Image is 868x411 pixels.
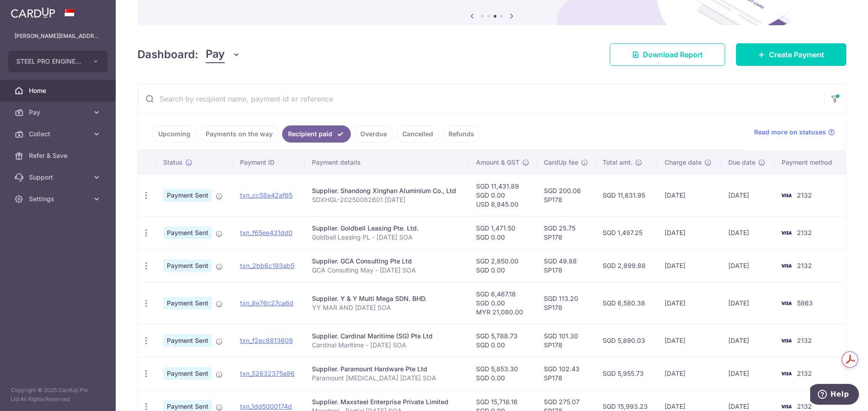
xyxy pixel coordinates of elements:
[544,158,578,167] span: CardUp fee
[595,324,657,357] td: SGD 5,890.03
[537,216,595,249] td: SGD 25.75 SP178
[396,125,439,143] a: Cancelled
[657,282,721,324] td: [DATE]
[721,174,774,216] td: [DATE]
[469,249,537,282] td: SGD 2,850.00 SGD 0.00
[797,262,812,269] span: 2132
[469,357,537,390] td: SGD 5,853.30 SGD 0.00
[312,257,462,266] div: Supplier. GCA Consulting Pte Ltd
[312,365,462,374] div: Supplier. Paramount Hardware Pte Ltd
[163,189,212,202] span: Payment Sent
[240,402,292,410] a: txn_1dd5000174d
[233,151,305,174] th: Payment ID
[777,260,795,271] img: Bank Card
[11,7,55,18] img: CardUp
[240,262,294,269] a: txn_2bb6c193ab5
[29,86,89,95] span: Home
[443,125,480,143] a: Refunds
[721,282,774,324] td: [DATE]
[312,341,462,350] p: Cardinal Maritime - [DATE] SOA
[643,49,703,60] span: Download Report
[595,282,657,324] td: SGD 6,580.38
[537,249,595,282] td: SGD 49.88 SP178
[754,128,826,137] span: Read more on statuses
[305,151,469,174] th: Payment details
[312,224,462,233] div: Supplier. Goldbell Leasing Pte. Ltd.
[469,324,537,357] td: SGD 5,788.73 SGD 0.00
[312,397,462,406] div: Supplier. Maxsteel Enterprise Private Limited
[312,294,462,303] div: Supplier. Y & Y Multi Mega SDN. BHD.
[469,282,537,324] td: SGD 6,467.18 SGD 0.00 MYR 21,080.00
[657,324,721,357] td: [DATE]
[769,49,824,60] span: Create Payment
[312,186,462,195] div: Supplier. Shandong Xinghan Aluminium Co., Ltd
[29,108,89,117] span: Pay
[797,191,812,199] span: 2132
[721,216,774,249] td: [DATE]
[29,173,89,182] span: Support
[163,297,212,309] span: Payment Sent
[603,158,632,167] span: Total amt.
[240,229,292,236] a: txn_f65ee431dd0
[152,125,196,143] a: Upcoming
[736,43,846,66] a: Create Payment
[240,369,295,377] a: txn_52632375a86
[537,357,595,390] td: SGD 102.43 SP178
[595,249,657,282] td: SGD 2,899.88
[137,46,198,63] h4: Dashboard:
[29,151,89,160] span: Refer & Save
[797,369,812,377] span: 2132
[595,357,657,390] td: SGD 5,955.73
[721,324,774,357] td: [DATE]
[728,158,755,167] span: Due date
[206,46,241,63] button: Pay
[657,216,721,249] td: [DATE]
[240,337,293,344] a: txn_f2ec8813609
[777,227,795,238] img: Bank Card
[312,374,462,383] p: Paramount [MEDICAL_DATA] [DATE] SOA
[665,158,702,167] span: Charge date
[774,151,846,174] th: Payment method
[810,384,859,406] iframe: Opens a widget where you can find more information
[163,158,183,167] span: Status
[29,194,89,203] span: Settings
[657,249,721,282] td: [DATE]
[29,129,89,139] span: Collect
[610,43,725,66] a: Download Report
[797,299,813,307] span: 5863
[282,125,351,143] a: Recipient paid
[754,128,835,137] a: Read more on statuses
[312,332,462,341] div: Supplier. Cardinal Maritime (SG) Pte Ltd
[16,57,83,66] span: STEEL PRO ENGINEERING PTE LTD
[312,233,462,242] p: Goldbell Leasing PL - [DATE] SOA
[469,174,537,216] td: SGD 11,431.89 SGD 0.00 USD 8,845.00
[721,249,774,282] td: [DATE]
[537,324,595,357] td: SGD 101.30 SP178
[537,174,595,216] td: SGD 200.06 SP178
[777,368,795,379] img: Bank Card
[777,298,795,309] img: Bank Card
[240,299,293,307] a: txn_8e76c27ca6d
[163,367,212,380] span: Payment Sent
[163,259,212,272] span: Payment Sent
[138,84,824,113] input: Search by recipient name, payment id or reference
[312,303,462,312] p: YY MAR AND [DATE] SOA
[163,334,212,347] span: Payment Sent
[8,51,108,72] button: STEEL PRO ENGINEERING PTE LTD
[14,32,101,41] p: [PERSON_NAME][EMAIL_ADDRESS][DOMAIN_NAME]
[797,337,812,344] span: 2132
[312,195,462,204] p: SDXHGL-20250082601 [DATE]
[163,226,212,239] span: Payment Sent
[595,216,657,249] td: SGD 1,497.25
[200,125,278,143] a: Payments on the way
[537,282,595,324] td: SGD 113.20 SP178
[469,216,537,249] td: SGD 1,471.50 SGD 0.00
[240,191,292,199] a: txn_cc58a42af65
[476,158,519,167] span: Amount & GST
[777,190,795,201] img: Bank Card
[354,125,393,143] a: Overdue
[777,335,795,346] img: Bank Card
[312,266,462,275] p: GCA Consulting May - [DATE] SOA
[657,357,721,390] td: [DATE]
